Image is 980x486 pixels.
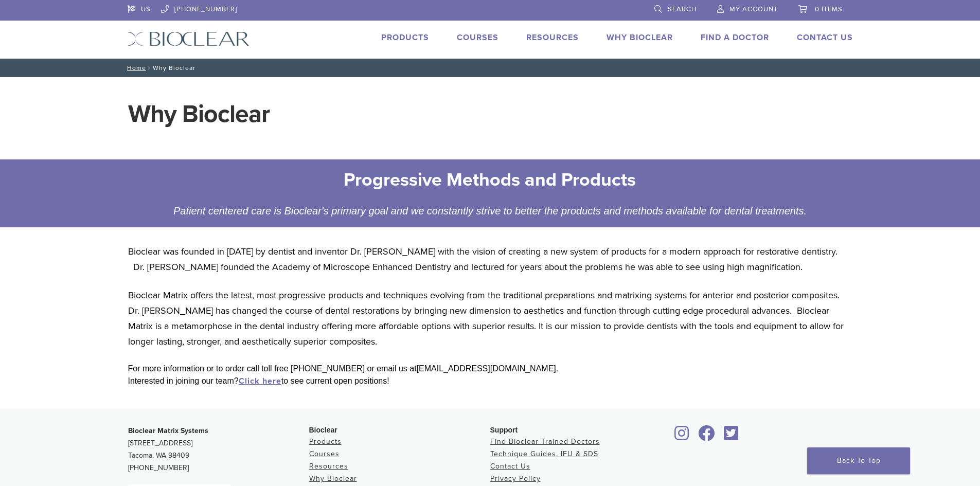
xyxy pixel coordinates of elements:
a: Contact Us [490,462,530,471]
p: Bioclear Matrix offers the latest, most progressive products and techniques evolving from the tra... [128,287,852,349]
div: For more information or to order call toll free [PHONE_NUMBER] or email us at [EMAIL_ADDRESS][DOM... [128,363,852,375]
strong: Bioclear Matrix Systems [128,426,208,435]
a: Courses [457,32,498,43]
p: Bioclear was founded in [DATE] by dentist and inventor Dr. [PERSON_NAME] with the vision of creat... [128,244,852,275]
p: [STREET_ADDRESS] Tacoma, WA 98409 [PHONE_NUMBER] [128,425,309,474]
span: Search [668,5,697,13]
h2: Progressive Methods and Products [171,168,809,192]
a: Bioclear [671,431,693,442]
nav: Why Bioclear [120,59,861,77]
a: Products [309,437,342,446]
h1: Why Bioclear [128,102,852,127]
a: Technique Guides, IFU & SDS [490,449,598,458]
img: Bioclear [128,31,250,46]
span: / [146,65,153,70]
a: Find Bioclear Trained Doctors [490,437,600,446]
span: 0 items [815,5,843,13]
a: Privacy Policy [490,474,541,483]
a: Back To Top [807,447,910,474]
a: Bioclear [695,431,719,442]
a: Click here [239,376,281,386]
a: Contact Us [797,32,853,43]
a: Bioclear [721,431,742,442]
a: Products [381,32,429,43]
a: Courses [309,449,340,458]
a: Why Bioclear [309,474,357,483]
span: Support [490,426,518,434]
span: My Account [729,5,778,13]
a: Resources [309,462,348,471]
div: Patient centered care is Bioclear's primary goal and we constantly strive to better the products ... [164,203,817,219]
a: Home [124,64,146,71]
a: Why Bioclear [607,32,673,43]
a: Find A Doctor [701,32,769,43]
div: Interested in joining our team? to see current open positions! [128,375,852,387]
span: Bioclear [309,426,337,434]
a: Resources [526,32,579,43]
